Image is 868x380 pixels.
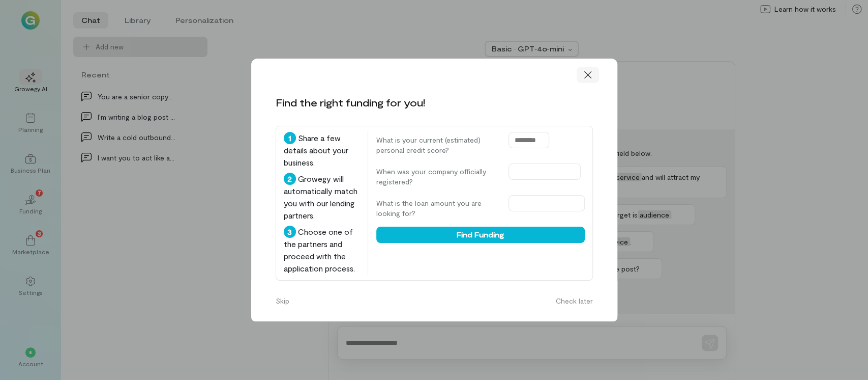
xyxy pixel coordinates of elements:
label: What is your current (estimated) personal credit score? [376,135,498,155]
div: Choose one of the partners and proceed with the application process. [284,226,360,275]
div: 3 [284,226,296,238]
button: Skip [270,293,295,309]
label: What is the loan amount you are looking for? [376,198,498,219]
label: When was your company officially registered? [376,167,498,187]
button: Check later [550,293,599,309]
div: 2 [284,173,296,185]
div: 1 [284,132,296,144]
div: Growegy will automatically match you with our lending partners. [284,173,360,222]
button: Find Funding [376,227,585,243]
div: Share a few details about your business. [284,132,360,169]
div: Find the right funding for you! [276,95,425,110]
